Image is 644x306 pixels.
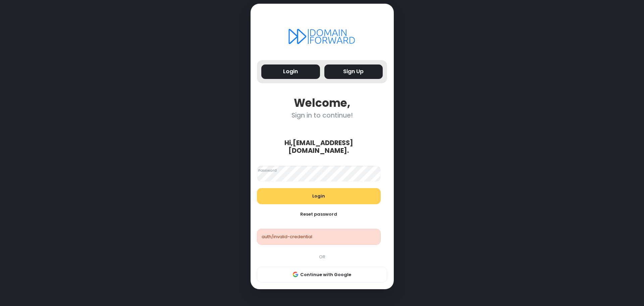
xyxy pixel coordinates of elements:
[324,64,383,79] button: Sign Up
[257,267,387,283] button: Continue with Google
[257,112,387,119] div: Sign in to continue!
[257,188,381,204] button: Login
[254,139,384,155] div: Hi, [EMAIL_ADDRESS][DOMAIN_NAME] .
[257,229,381,245] div: auth/invalid-credential
[257,206,381,222] button: Reset password
[261,64,320,79] button: Login
[254,254,390,260] div: OR
[257,96,387,110] div: Welcome,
